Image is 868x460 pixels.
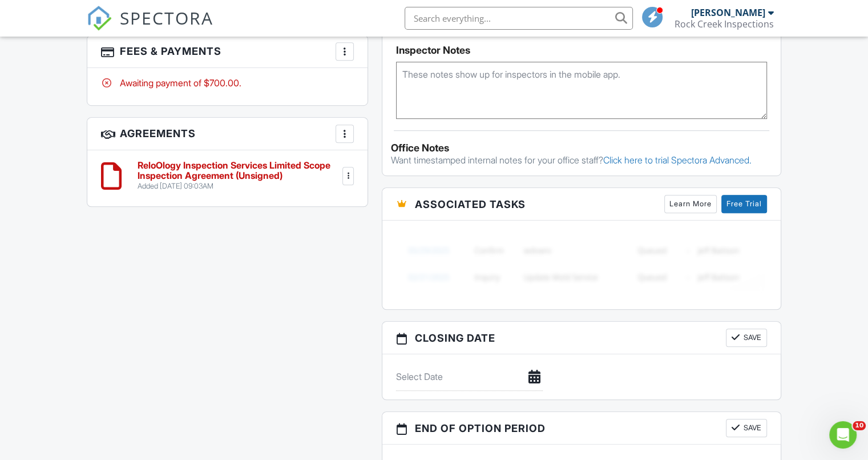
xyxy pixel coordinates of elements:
div: Rock Creek Inspections [675,18,774,30]
iframe: Intercom live chat [829,421,857,449]
a: SPECTORA [87,15,213,39]
span: Closing date [415,330,495,346]
img: blurred-tasks-251b60f19c3f713f9215ee2a18cbf2105fc2d72fcd585247cf5e9ec0c957c1dd.png [396,229,767,298]
h3: Fees & Payments [87,35,368,68]
input: Search everything... [405,7,633,30]
input: Select Date [396,363,543,391]
button: Save [726,419,767,437]
a: Free Trial [721,195,767,213]
span: 10 [853,421,866,430]
span: SPECTORA [120,6,213,30]
span: End of Option Period [415,421,546,436]
img: The Best Home Inspection Software - Spectora [87,6,112,31]
h3: Agreements [87,118,368,150]
button: Save [726,329,767,347]
p: Want timestamped internal notes for your office staff? [391,154,772,166]
div: [PERSON_NAME] [691,7,765,18]
a: Learn More [664,195,717,213]
h5: Inspector Notes [396,45,767,56]
a: ReloOlogy Inspection Services Limited Scope Inspection Agreement (Unsigned) Added [DATE] 09:03AM [138,161,340,191]
a: Click here to trial Spectora Advanced. [603,154,752,166]
span: Associated Tasks [415,197,526,212]
div: Office Notes [391,142,772,154]
div: Awaiting payment of $700.00. [101,77,354,89]
h6: ReloOlogy Inspection Services Limited Scope Inspection Agreement (Unsigned) [138,161,340,181]
div: Added [DATE] 09:03AM [138,182,340,191]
